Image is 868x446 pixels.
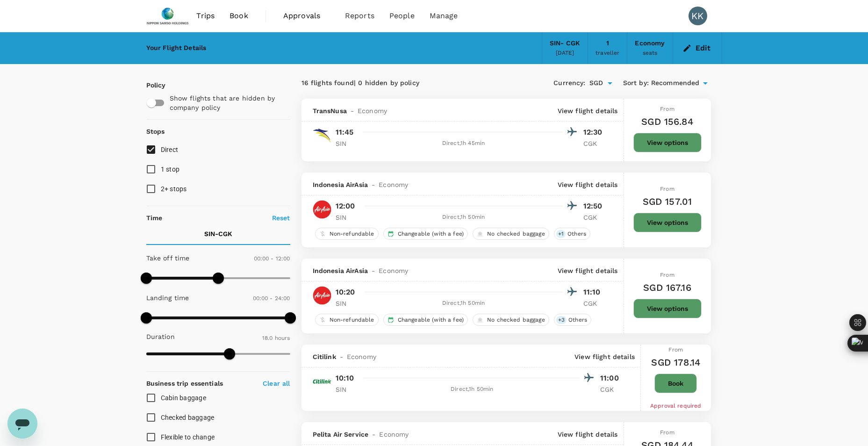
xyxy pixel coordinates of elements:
p: Show flights that are hidden by company policy [170,94,284,112]
p: View flight details [574,352,635,361]
div: 16 flights found | 0 hidden by policy [301,78,506,88]
p: SIN [336,385,359,394]
p: CGK [583,213,607,222]
p: CGK [583,139,607,148]
div: Direct , 1h 45min [365,139,563,148]
span: Non-refundable [326,316,378,324]
span: 00:00 - 24:00 [253,295,290,302]
span: No checked baggage [483,230,549,238]
p: 11:45 [336,127,354,138]
span: - [368,430,379,439]
div: Direct , 1h 50min [365,213,563,222]
span: From [660,429,674,436]
span: Economy [347,352,376,361]
span: From [660,186,674,192]
span: Currency : [553,78,585,88]
span: No checked baggage [483,316,549,324]
button: Book [654,374,697,393]
p: 11:10 [583,287,607,298]
span: 00:00 - 12:00 [254,255,290,262]
div: Non-refundable [315,314,379,326]
div: traveller [595,49,619,58]
span: 2+ stops [161,185,187,193]
img: 8B [313,126,331,145]
p: 10:10 [336,373,354,384]
img: QZ [313,286,331,305]
button: View options [633,213,702,232]
span: Economy [379,266,408,275]
span: Citilink [313,352,336,361]
span: - [368,180,379,189]
p: Reset [272,213,290,223]
p: Time [146,213,163,223]
span: 18.0 hours [262,335,290,341]
span: 1 stop [161,165,180,173]
button: Edit [681,41,714,56]
p: SIN [336,213,359,222]
div: No checked baggage [473,228,549,240]
p: 12:30 [583,127,607,138]
span: Others [564,230,590,238]
span: Pelita Air Service [313,430,369,439]
button: View options [633,133,702,152]
span: Cabin baggage [161,394,206,402]
h6: SGD 156.84 [641,114,693,129]
span: Flexible to change [161,433,215,441]
h6: SGD 157.01 [643,194,692,209]
span: People [389,10,415,22]
p: Policy [146,80,155,90]
h6: SGD 167.16 [643,280,691,295]
div: [DATE] [556,49,574,58]
span: From [660,272,674,278]
span: TransNusa [313,106,347,115]
p: 11:00 [600,373,624,384]
div: Non-refundable [315,228,379,240]
span: Changeable (with a fee) [394,230,467,238]
span: + 3 [556,316,567,324]
img: QZ [313,200,331,219]
p: 12:00 [336,201,355,212]
p: Duration [146,332,175,341]
div: seats [643,49,658,58]
p: View flight details [558,430,618,439]
p: 10:20 [336,287,355,298]
img: Nippon Sanso Holdings Singapore Pte Ltd [146,6,189,26]
img: QG [313,372,331,391]
div: No checked baggage [473,314,549,326]
span: + 1 [556,230,566,238]
span: Approval required [650,403,702,409]
div: +3Others [554,314,591,326]
div: Changeable (with a fee) [383,228,468,240]
span: From [660,106,674,112]
p: Landing time [146,293,189,302]
div: SIN - CGK [550,38,580,49]
span: Checked baggage [161,414,215,421]
span: Indonesia AirAsia [313,180,368,189]
span: Sort by : [623,78,649,88]
button: View options [633,299,702,318]
span: Direct [161,146,179,153]
p: View flight details [558,180,618,189]
button: Open [603,77,617,90]
span: Non-refundable [326,230,378,238]
p: View flight details [558,106,618,115]
span: - [336,352,347,361]
span: Recommended [651,78,700,88]
span: - [368,266,379,275]
div: Economy [635,38,665,49]
span: Indonesia AirAsia [313,266,368,275]
span: Economy [379,180,408,189]
span: From [668,346,683,353]
div: +1Others [554,228,590,240]
span: Manage [430,10,458,22]
span: Reports [345,10,374,22]
span: Trips [196,10,215,22]
p: View flight details [558,266,618,275]
span: Economy [358,106,387,115]
strong: Business trip essentials [146,380,223,387]
h6: SGD 178.14 [651,355,700,370]
span: Book [230,10,248,22]
span: Others [565,316,591,324]
p: CGK [600,385,624,394]
span: Economy [379,430,409,439]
